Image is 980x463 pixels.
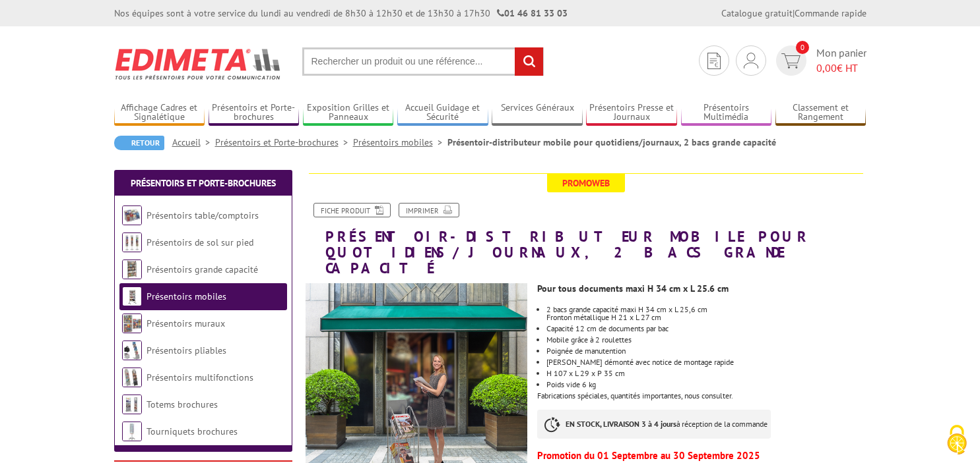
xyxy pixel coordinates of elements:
a: Totems brochures [147,398,218,410]
span: Mon panier [816,45,866,76]
img: Edimeta [114,40,282,88]
strong: EN STOCK, LIVRAISON 3 à 4 jours [566,419,676,429]
a: Présentoirs table/comptoirs [147,209,259,221]
li: 2 bacs grande capacité maxi H 34 cm x L 25,6 cm Fronton métallique H 21 x L 27 cm [546,306,866,321]
a: Présentoirs mobiles [147,290,226,302]
span: Promoweb [547,174,625,192]
li: [PERSON_NAME] démonté avec notice de montage rapide [546,358,866,366]
a: Imprimer [399,203,459,217]
a: Présentoirs et Porte-brochures [131,177,276,189]
p: Promotion du 01 Septembre au 30 Septembre 2025 [537,452,866,460]
a: Présentoirs Presse et Journaux [586,102,677,124]
img: devis rapide [781,53,800,68]
input: rechercher [515,47,543,76]
a: Accueil Guidage et Sécurité [397,102,488,124]
a: Présentoirs Multimédia [681,102,772,124]
span: 0 [796,41,809,54]
a: Présentoirs et Porte-brochures [215,136,353,148]
a: Présentoirs mobiles [353,136,447,148]
img: Cookies (fenêtre modale) [940,423,973,456]
img: Présentoirs pliables [122,340,142,360]
a: Classement et Rangement [775,102,866,124]
img: devis rapide [744,53,758,68]
a: Services Généraux [492,102,583,124]
img: Présentoirs muraux [122,313,142,333]
a: Fiche produit [313,203,391,217]
a: Présentoirs grande capacité [147,263,258,275]
p: Fabrications spéciales, quantités importantes, nous consulter. [537,392,866,400]
img: Totems brochures [122,395,142,414]
a: Accueil [172,136,215,148]
img: devis rapide [707,53,721,69]
a: devis rapide 0 Mon panier 0,00€ HT [773,45,866,76]
span: 0,00 [816,61,837,74]
button: Cookies (fenêtre modale) [934,418,980,463]
li: H 107 x L 29 x P 35 cm [546,369,866,377]
a: Affichage Cadres et Signalétique [114,102,205,124]
a: Exposition Grilles et Panneaux [303,102,394,124]
img: Présentoirs de sol sur pied [122,232,142,252]
img: Présentoirs table/comptoirs [122,205,142,225]
div: Nos équipes sont à votre service du lundi au vendredi de 8h30 à 12h30 et de 13h30 à 17h30 [114,7,568,20]
img: Présentoirs multifonctions [122,368,142,387]
a: Présentoirs pliables [147,344,226,356]
a: Présentoirs de sol sur pied [147,236,253,248]
span: € HT [816,61,866,76]
a: Présentoirs et Porte-brochures [209,102,300,124]
a: Présentoirs multifonctions [147,371,253,383]
li: Mobile grâce à 2 roulettes [546,336,866,344]
a: Tourniquets brochures [147,425,238,437]
div: | [721,7,866,20]
strong: 01 46 81 33 03 [497,7,568,19]
a: Présentoirs muraux [147,317,225,329]
p: à réception de la commande [537,410,771,439]
li: Présentoir-distributeur mobile pour quotidiens/journaux, 2 bacs grande capacité [447,136,776,149]
img: Présentoirs mobiles [122,286,142,306]
input: Rechercher un produit ou une référence... [302,47,544,76]
a: Catalogue gratuit [721,7,793,19]
li: Capacité 12 cm de documents par bac [546,325,866,333]
a: Commande rapide [795,7,866,19]
a: Retour [114,136,164,150]
li: Poignée de manutention [546,347,866,355]
li: Poids vide 6 kg [546,381,866,389]
strong: Pour tous documents maxi H 34 cm x L 25.6 cm [537,283,729,294]
img: Tourniquets brochures [122,422,142,441]
img: Présentoirs grande capacité [122,259,142,279]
